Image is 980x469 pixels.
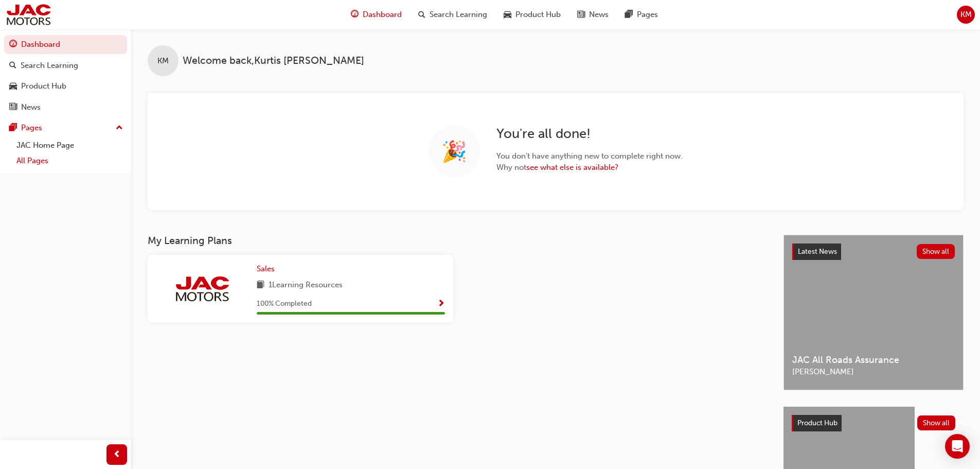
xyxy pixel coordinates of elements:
[504,8,511,21] span: car-icon
[945,434,970,459] div: Open Intercom Messenger
[9,82,17,91] span: car-icon
[257,279,264,292] span: book-icon
[113,448,121,461] span: prev-icon
[21,80,66,92] div: Product Hub
[21,60,78,72] div: Search Learning
[495,4,569,25] a: car-iconProduct Hub
[515,9,561,21] span: Product Hub
[589,9,609,21] span: News
[496,126,683,142] h2: You ' re all done!
[183,55,364,67] span: Welcome back , Kurtis [PERSON_NAME]
[257,263,279,275] a: Sales
[157,55,169,67] span: KM
[526,163,618,172] a: see what else is available?
[569,4,617,25] a: news-iconNews
[257,298,312,310] span: 100 % Completed
[792,415,955,431] a: Product HubShow all
[9,124,17,133] span: pages-icon
[4,118,127,137] button: Pages
[792,244,955,260] a: Latest NewsShow all
[437,298,445,310] button: Show Progress
[917,415,956,430] button: Show all
[9,103,17,112] span: news-icon
[625,8,633,21] span: pages-icon
[792,366,955,378] span: [PERSON_NAME]
[792,354,955,366] span: JAC All Roads Assurance
[116,121,123,135] span: up-icon
[917,244,955,259] button: Show all
[148,235,767,247] h3: My Learning Plans
[12,137,127,153] a: JAC Home Page
[783,235,964,390] a: Latest NewsShow allJAC All Roads Assurance[PERSON_NAME]
[798,247,837,256] span: Latest News
[9,40,17,49] span: guage-icon
[410,4,495,25] a: search-iconSearch Learning
[269,279,343,292] span: 1 Learning Resources
[441,146,467,158] span: 🎉
[4,35,127,54] a: Dashboard
[430,9,487,21] span: Search Learning
[12,153,127,169] a: All Pages
[637,9,658,21] span: Pages
[496,162,683,173] span: Why not
[9,61,16,71] span: search-icon
[577,8,585,21] span: news-icon
[351,8,359,21] span: guage-icon
[257,264,275,273] span: Sales
[957,6,975,24] button: KM
[418,8,425,21] span: search-icon
[21,101,41,113] div: News
[4,33,127,118] button: DashboardSearch LearningProduct HubNews
[4,98,127,117] a: News
[343,4,410,25] a: guage-iconDashboard
[5,3,52,26] img: jac-portal
[4,77,127,96] a: Product Hub
[363,9,402,21] span: Dashboard
[960,9,972,21] span: KM
[496,150,683,162] span: You don ' t have anything new to complete right now.
[174,275,230,303] img: jac-portal
[21,122,42,134] div: Pages
[617,4,666,25] a: pages-iconPages
[797,419,838,427] span: Product Hub
[4,56,127,75] a: Search Learning
[437,300,445,309] span: Show Progress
